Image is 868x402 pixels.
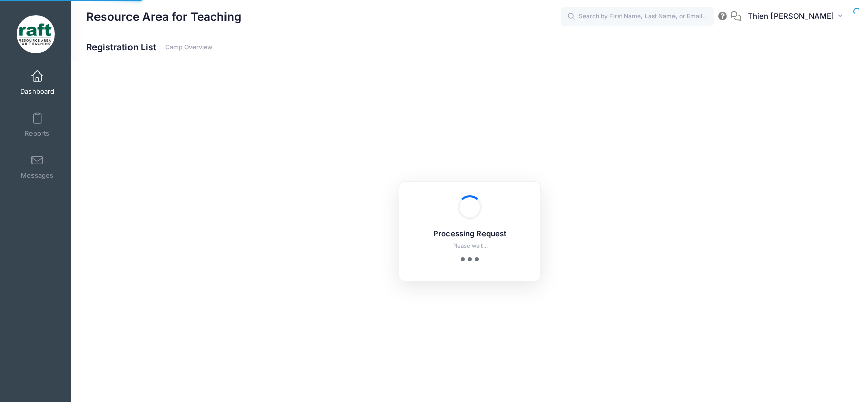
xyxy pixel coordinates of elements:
p: Please wait... [412,242,527,250]
a: Dashboard [13,65,61,100]
a: Reports [13,107,61,142]
h5: Processing Request [412,230,527,239]
h1: Resource Area for Teaching [86,5,241,28]
button: Thien [PERSON_NAME] [741,5,853,28]
a: Messages [13,149,61,185]
span: Reports [25,129,49,138]
a: Camp Overview [165,44,212,51]
h1: Registration List [86,42,212,52]
input: Search by First Name, Last Name, or Email... [561,7,714,27]
span: Dashboard [20,87,54,96]
span: Messages [21,171,53,180]
span: Thien [PERSON_NAME] [748,11,834,22]
img: Resource Area for Teaching [17,15,55,53]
